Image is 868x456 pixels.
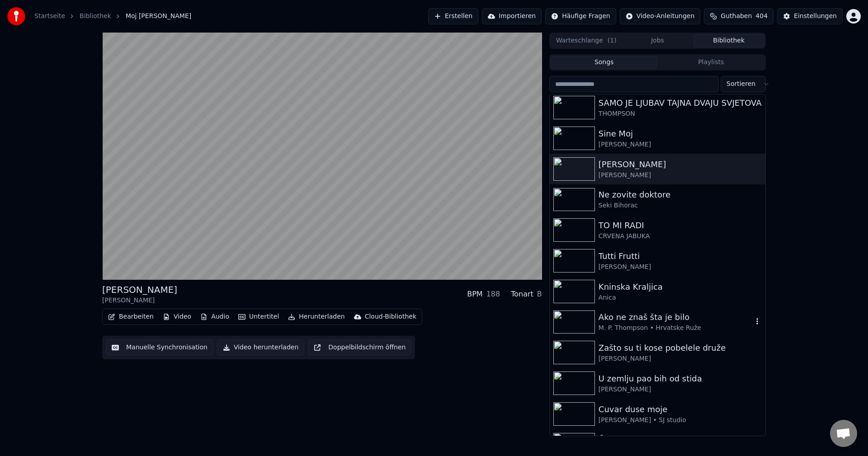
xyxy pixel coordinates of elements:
button: Playlists [657,56,764,69]
div: Cuvar duse moje [599,403,762,416]
button: Einstellungen [777,8,843,24]
button: Manuelle Synchronisation [106,339,213,356]
button: Video herunterladen [217,339,304,356]
div: U zemlju pao bih od stida [599,372,762,385]
button: Importieren [482,8,542,24]
button: Häufige Fragen [545,8,616,24]
div: [PERSON_NAME] • SJ studio [599,416,762,425]
nav: breadcrumb [34,12,191,21]
div: TO MI RADI [599,219,762,232]
div: THOMPSON [599,109,762,118]
div: B [537,289,542,300]
a: Startseite [34,12,65,21]
button: Untertitel [235,310,283,323]
div: [PERSON_NAME] [599,171,762,180]
div: Einstellungen [794,12,837,21]
div: [PERSON_NAME] [102,283,177,296]
div: [PERSON_NAME] [599,158,762,171]
div: [PERSON_NAME] [599,354,762,363]
button: Songs [551,56,658,69]
div: Čoban tera ovčice [599,433,762,446]
div: [PERSON_NAME] [102,296,177,305]
span: Guthaben [721,12,752,21]
div: Seki Bihorac [599,201,762,210]
div: Sine Moj [599,127,762,140]
div: Tonart [511,289,533,300]
a: Bibliothek [80,12,111,21]
div: Ako ne znaš šta je bilo [599,311,753,324]
button: Video-Anleitungen [620,8,701,24]
div: [PERSON_NAME] [599,140,762,149]
button: Guthaben404 [704,8,774,24]
button: Jobs [622,34,693,47]
button: Erstellen [428,8,478,24]
div: Cloud-Bibliothek [365,312,416,321]
div: BPM [467,289,482,300]
div: [PERSON_NAME] [599,385,762,394]
div: Anica [599,293,762,302]
div: Chat öffnen [830,420,857,447]
button: Bearbeiten [104,310,157,323]
div: Ne zovite doktore [599,188,762,201]
div: Tutti Frutti [599,250,762,263]
button: Doppelbildschirm öffnen [308,339,411,356]
button: Warteschlange [551,34,622,47]
span: Sortieren [726,80,755,89]
button: Bibliothek [693,34,764,47]
span: ( 1 ) [608,36,617,45]
div: M. P. Thompson • Hrvatske Ruže [599,324,753,333]
button: Video [159,310,195,323]
div: CRVENA JABUKA [599,232,762,241]
div: Kninska Kraljica [599,281,762,293]
img: youka [7,7,25,25]
button: Herunterladen [284,310,348,323]
div: Zašto su ti kose pobelele druže [599,342,762,354]
span: Moj [PERSON_NAME] [126,12,191,21]
div: 188 [486,289,500,300]
button: Audio [197,310,233,323]
span: 404 [755,12,768,21]
div: SAMO JE LJUBAV TAJNA DVAJU SVJETOVA [599,97,762,109]
div: [PERSON_NAME] [599,263,762,272]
